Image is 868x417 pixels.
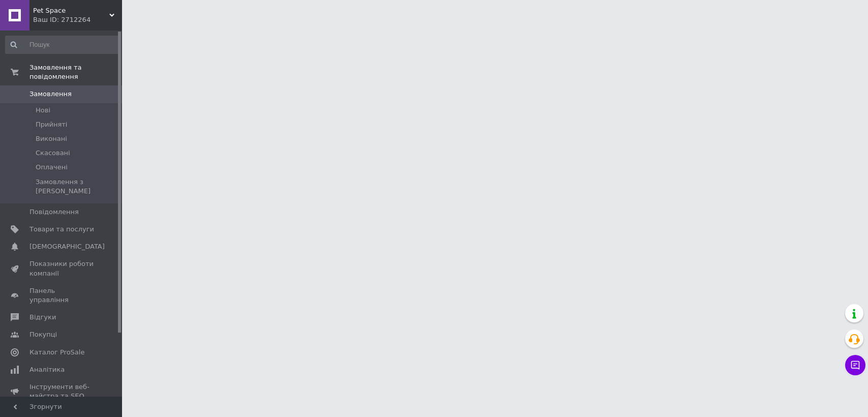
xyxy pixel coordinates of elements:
button: Чат з покупцем [845,355,865,375]
span: Відгуки [29,313,56,322]
input: Пошук [5,36,119,54]
span: Замовлення [29,90,72,99]
span: Товари та послуги [29,225,94,234]
span: Нові [36,106,50,115]
span: Каталог ProSale [29,348,84,357]
span: Замовлення з [PERSON_NAME] [36,177,118,196]
span: Оплачені [36,163,68,172]
span: [DEMOGRAPHIC_DATA] [29,242,105,251]
span: Показники роботи компанії [29,259,94,278]
span: Панель управління [29,286,94,305]
span: Покупці [29,330,57,339]
span: Інструменти веб-майстра та SEO [29,382,94,401]
span: Аналітика [29,365,65,374]
span: Замовлення та повідомлення [29,63,122,81]
span: Повідомлення [29,207,79,217]
span: Pet Space [33,6,109,15]
span: Прийняті [36,120,67,129]
div: Ваш ID: 2712264 [33,15,122,24]
span: Скасовані [36,148,70,158]
span: Виконані [36,134,67,143]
